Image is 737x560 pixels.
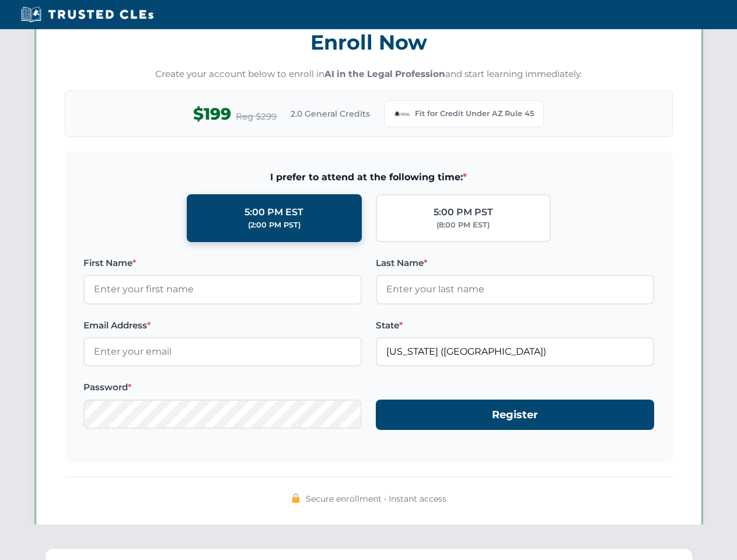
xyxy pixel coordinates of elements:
[436,219,490,231] div: (8:00 PM EST)
[65,68,673,81] p: Create your account below to enroll in and start learning immediately.
[394,106,410,122] img: Arizona Bar
[376,256,654,270] label: Last Name
[236,110,277,124] span: Reg $299
[193,101,231,127] span: $199
[376,337,654,366] input: Arizona (AZ)
[83,337,362,366] input: Enter your email
[376,318,654,332] label: State
[83,275,362,304] input: Enter your first name
[291,494,301,503] img: 🔒
[18,6,157,23] img: Trusted CLEs
[248,219,301,231] div: (2:00 PM PST)
[434,205,493,220] div: 5:00 PM PST
[83,318,362,332] label: Email Address
[83,380,362,394] label: Password
[83,256,362,270] label: First Name
[376,400,654,430] button: Register
[324,68,445,79] strong: AI in the Legal Profession
[291,107,370,120] span: 2.0 General Credits
[244,205,303,220] div: 5:00 PM EST
[65,24,673,61] h3: Enroll Now
[376,275,654,304] input: Enter your last name
[415,108,534,120] span: Fit for Credit Under AZ Rule 45
[83,170,654,185] span: I prefer to attend at the following time:
[306,492,446,505] span: Secure enrollment • Instant access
